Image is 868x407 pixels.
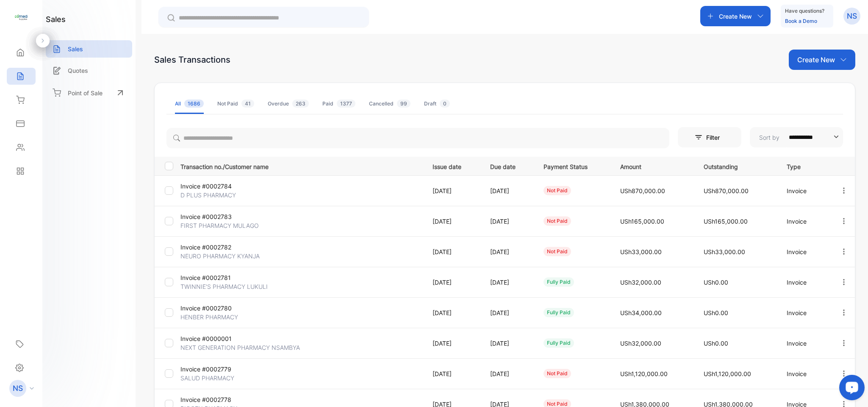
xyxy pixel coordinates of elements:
[490,278,526,287] p: [DATE]
[490,217,526,226] p: [DATE]
[13,383,23,394] p: NS
[620,248,662,255] span: USh33,000.00
[184,100,204,108] span: 1686
[620,309,662,316] span: USh34,000.00
[620,161,686,171] p: Amount
[424,100,450,108] div: Draft
[704,187,749,194] span: USh870,000.00
[620,340,661,347] span: USh32,000.00
[433,339,473,348] p: [DATE]
[700,6,771,26] button: Create New
[433,369,473,378] p: [DATE]
[433,247,473,256] p: [DATE]
[785,18,817,24] a: Book a Demo
[490,308,526,317] p: [DATE]
[180,243,261,252] p: Invoice #0002782
[68,44,83,53] p: Sales
[620,218,664,225] span: USh165,000.00
[787,186,822,195] p: Invoice
[750,127,843,147] button: Sort by
[180,273,261,282] p: Invoice #0002781
[433,186,473,195] p: [DATE]
[292,100,309,108] span: 263
[787,217,822,226] p: Invoice
[180,365,261,374] p: Invoice #0002779
[46,62,132,79] a: Quotes
[620,370,668,377] span: USh1,120,000.00
[704,248,745,255] span: USh33,000.00
[433,217,473,226] p: [DATE]
[180,252,261,260] p: NEURO PHARMACY KYANJA
[620,187,665,194] span: USh870,000.00
[180,304,261,313] p: Invoice #0002780
[15,11,28,24] img: logo
[704,161,769,171] p: Outstanding
[704,309,728,316] span: USh0.00
[789,50,855,70] button: Create New
[433,308,473,317] p: [DATE]
[787,369,822,378] p: Invoice
[433,278,473,287] p: [DATE]
[180,343,300,352] p: NEXT GENERATION PHARMACY NSAMBYA
[832,371,868,407] iframe: LiveChat chat widget
[704,279,728,286] span: USh0.00
[759,133,779,142] p: Sort by
[490,369,526,378] p: [DATE]
[180,313,261,321] p: HENBER PHARMACY
[433,161,473,171] p: Issue date
[180,212,261,221] p: Invoice #0002783
[369,100,410,108] div: Cancelled
[719,12,752,21] p: Create New
[180,282,268,291] p: TWINNIE'S PHARMACY LUKULI
[490,186,526,195] p: [DATE]
[490,247,526,256] p: [DATE]
[217,100,254,108] div: Not Paid
[704,218,748,225] span: USh165,000.00
[787,278,822,287] p: Invoice
[180,395,261,404] p: Invoice #0002778
[787,339,822,348] p: Invoice
[180,334,261,343] p: Invoice #0000001
[440,100,450,108] span: 0
[490,339,526,348] p: [DATE]
[544,277,574,287] div: fully paid
[180,221,261,230] p: FIRST PHARMACY MULAGO
[322,100,355,108] div: Paid
[180,191,261,199] p: D PLUS PHARMACY
[397,100,410,108] span: 99
[180,182,261,191] p: Invoice #0002784
[544,369,571,378] div: not paid
[46,14,66,25] h1: sales
[787,247,822,256] p: Invoice
[490,161,526,171] p: Due date
[544,186,571,195] div: not paid
[180,374,261,382] p: SALUD PHARMACY
[46,83,132,102] a: Point of Sale
[46,40,132,58] a: Sales
[785,7,824,15] p: Have questions?
[620,279,661,286] span: USh32,000.00
[843,6,860,26] button: NS
[337,100,355,108] span: 1377
[544,308,574,317] div: fully paid
[180,161,422,171] p: Transaction no./Customer name
[68,66,88,75] p: Quotes
[544,216,571,226] div: not paid
[241,100,254,108] span: 41
[797,55,835,65] p: Create New
[544,338,574,348] div: fully paid
[704,370,751,377] span: USh1,120,000.00
[704,340,728,347] span: USh0.00
[787,308,822,317] p: Invoice
[544,161,603,171] p: Payment Status
[175,100,204,108] div: All
[154,53,230,66] div: Sales Transactions
[544,247,571,256] div: not paid
[787,161,822,171] p: Type
[847,11,857,22] p: NS
[68,89,103,97] p: Point of Sale
[268,100,309,108] div: Overdue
